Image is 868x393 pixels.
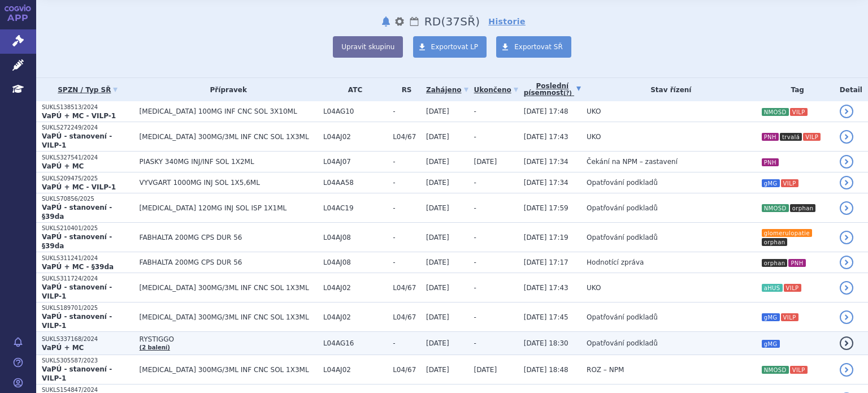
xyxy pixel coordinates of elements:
p: SUKLS189701/2025 [42,304,134,312]
span: [DATE] 17:34 [524,179,568,187]
span: [MEDICAL_DATA] 300MG/3ML INF CNC SOL 1X3ML [140,366,318,374]
th: Detail [834,78,868,101]
a: detail [840,336,853,350]
span: [DATE] [474,158,497,166]
span: [MEDICAL_DATA] 300MG/3ML INF CNC SOL 1X3ML [140,133,318,141]
span: L04AA58 [323,179,387,187]
a: Ukončeno [474,82,518,98]
i: orphan [790,204,816,212]
a: detail [840,363,853,377]
span: L04AJ02 [323,366,387,374]
span: [DATE] 17:17 [524,258,568,266]
p: SUKLS138513/2024 [42,103,134,111]
a: (2 balení) [140,344,170,351]
p: SUKLS209475/2025 [42,175,134,183]
a: detail [840,130,853,144]
th: Tag [756,78,834,101]
span: ( SŘ) [441,15,480,28]
span: L04/67 [393,133,420,141]
span: L04AC19 [323,204,387,212]
a: detail [840,231,853,244]
p: SUKLS70856/2025 [42,195,134,203]
span: [DATE] [426,234,449,241]
th: Stav řízení [581,78,756,101]
a: detail [840,256,853,269]
span: L04AJ08 [323,258,387,266]
i: NMOSD [762,204,789,212]
th: RS [387,78,420,101]
a: Lhůty [409,15,420,28]
span: - [474,107,476,115]
span: PIASKY 340MG INJ/INF SOL 1X2ML [140,158,318,166]
span: Exportovat LP [431,43,479,51]
a: Historie [488,16,526,27]
a: detail [840,310,853,324]
a: detail [840,201,853,215]
span: UKO [587,133,601,141]
i: VILP [790,366,808,374]
span: [DATE] 17:48 [524,107,568,115]
span: - [474,234,476,241]
strong: VaPÚ - stanovení - §39da [42,204,112,221]
span: UKO [587,107,601,115]
span: [MEDICAL_DATA] 120MG INJ SOL ISP 1X1ML [140,204,318,212]
abbr: (?) [563,90,572,97]
span: RD [424,15,441,28]
span: Opatřování podkladů [587,339,658,347]
span: [DATE] [426,258,449,266]
span: - [393,179,420,187]
p: SUKLS337168/2024 [42,335,134,343]
span: VYVGART 1000MG INJ SOL 1X5,6ML [140,179,318,187]
span: Opatřování podkladů [587,234,658,241]
i: VILP [803,133,821,141]
i: orphan [762,238,788,246]
span: [DATE] 18:30 [524,339,568,347]
p: SUKLS311724/2024 [42,275,134,283]
button: Upravit skupinu [333,36,403,58]
span: - [474,133,476,141]
p: SUKLS311241/2024 [42,254,134,262]
th: Přípravek [134,78,318,101]
i: VILP [784,284,801,292]
span: [DATE] [426,366,449,374]
i: NMOSD [762,108,789,116]
i: VILP [781,313,798,321]
span: [DATE] [426,133,449,141]
span: - [474,284,476,292]
i: aHUS [762,284,783,292]
span: RYSTIGGO [140,335,318,343]
span: [DATE] 17:45 [524,313,568,321]
span: L04/67 [393,284,420,292]
span: FABHALTA 200MG CPS DUR 56 [140,234,318,241]
span: - [474,204,476,212]
span: [MEDICAL_DATA] 100MG INF CNC SOL 3X10ML [140,107,318,115]
strong: VaPÚ - stanovení - VILP-1 [42,132,112,149]
strong: VaPÚ - stanovení - VILP-1 [42,365,112,382]
span: L04AJ02 [323,284,387,292]
i: NMOSD [762,366,789,374]
span: - [393,107,420,115]
a: detail [840,281,853,295]
span: - [393,258,420,266]
span: L04/67 [393,313,420,321]
span: L04AJ08 [323,234,387,241]
span: - [474,339,476,347]
span: [DATE] [426,107,449,115]
a: detail [840,176,853,189]
strong: VaPÚ - stanovení - §39da [42,233,112,250]
span: - [474,258,476,266]
a: SPZN / Typ SŘ [42,82,134,98]
span: - [393,339,420,347]
span: ROZ – NPM [587,366,624,374]
span: - [393,204,420,212]
a: Poslednípísemnost(?) [524,78,581,101]
span: Exportovat SŘ [514,43,563,51]
span: [DATE] [426,339,449,347]
span: [DATE] 18:48 [524,366,568,374]
th: ATC [318,78,387,101]
span: [DATE] 17:19 [524,234,568,241]
span: [DATE] [426,204,449,212]
span: [DATE] 17:34 [524,158,568,166]
span: L04AG10 [323,107,387,115]
p: SUKLS272249/2024 [42,124,134,132]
